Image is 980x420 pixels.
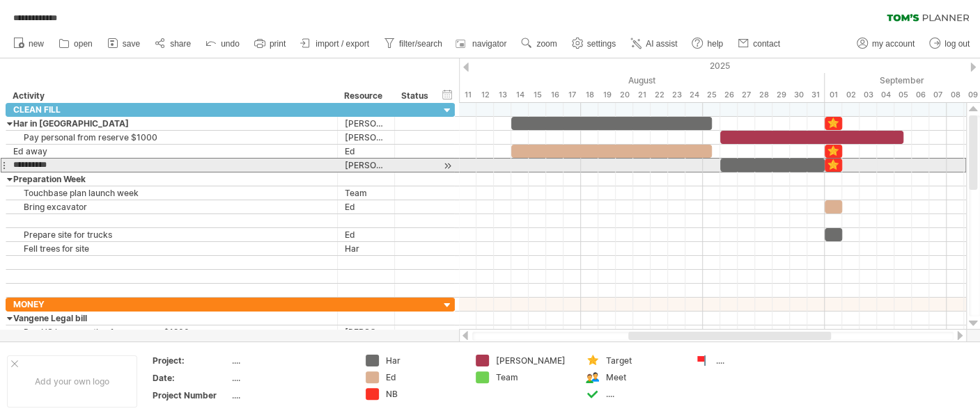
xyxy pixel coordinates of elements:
div: Sunday, 17 August 2025 [563,88,581,102]
div: Wednesday, 27 August 2025 [738,88,755,102]
div: Friday, 15 August 2025 [529,88,546,102]
div: Add your own logo [7,355,137,407]
div: [PERSON_NAME] [496,355,572,366]
a: save [104,35,144,53]
div: Team [496,371,572,383]
span: AI assist [646,39,677,49]
div: .... [606,388,682,400]
div: Sunday, 24 August 2025 [685,88,703,102]
div: Meet [606,371,682,383]
div: Thursday, 4 September 2025 [877,88,894,102]
div: CLEAN FILL [13,103,330,116]
div: [PERSON_NAME] [345,325,387,339]
div: Ed away [13,145,330,158]
span: zoom [536,39,557,49]
div: Saturday, 23 August 2025 [668,88,685,102]
span: navigator [472,39,506,49]
div: Har [345,242,387,255]
div: Saturday, 16 August 2025 [546,88,563,102]
div: [PERSON_NAME] [345,159,387,172]
div: Status [401,89,432,103]
span: log out [944,39,970,49]
div: Target [606,355,682,366]
span: print [270,39,286,49]
span: undo [221,39,240,49]
a: my account [853,35,919,53]
div: Wednesday, 20 August 2025 [616,88,633,102]
div: Ed [386,371,462,383]
div: Tuesday, 2 September 2025 [842,88,860,102]
div: Wednesday, 3 September 2025 [860,88,877,102]
div: Har [386,355,462,366]
div: Wednesday, 13 August 2025 [494,88,511,102]
div: scroll to activity [441,159,454,173]
div: [PERSON_NAME] [345,131,387,144]
div: Tuesday, 19 August 2025 [598,88,616,102]
div: [PERSON_NAME] [345,117,387,130]
a: new [10,35,48,53]
div: Tuesday, 12 August 2025 [476,88,494,102]
span: share [170,39,191,49]
div: Sunday, 7 September 2025 [929,88,947,102]
a: import / export [297,35,373,53]
span: import / export [316,39,369,49]
div: Monday, 25 August 2025 [703,88,720,102]
div: Project: [153,355,229,366]
div: Saturday, 30 August 2025 [790,88,807,102]
a: zoom [518,35,561,53]
a: print [251,35,290,53]
a: log out [926,35,974,53]
div: Bring excavator [13,200,330,213]
a: settings [568,35,620,53]
span: filter/search [399,39,442,49]
span: save [123,39,140,49]
div: .... [232,355,349,366]
div: Monday, 11 August 2025 [459,88,476,102]
div: Preparation Week [13,172,330,186]
div: Friday, 22 August 2025 [651,88,668,102]
div: NB [386,388,462,400]
div: Friday, 5 September 2025 [894,88,912,102]
div: Ed [345,145,387,158]
span: my account [872,39,915,49]
a: contact [734,35,784,53]
div: Vangene Legal bill [13,312,330,325]
div: Thursday, 14 August 2025 [511,88,529,102]
div: Prepare site for trucks [13,228,330,241]
span: settings [587,39,616,49]
div: Touchbase plan launch week [13,186,330,200]
div: Monday, 18 August 2025 [581,88,598,102]
a: AI assist [627,35,681,53]
div: Saturday, 6 September 2025 [912,88,929,102]
div: Activity [13,89,329,103]
a: share [151,35,195,53]
div: August 2025 [285,73,825,88]
div: MONEY [13,298,330,311]
div: Sunday, 31 August 2025 [807,88,825,102]
div: .... [232,389,349,401]
div: Thursday, 28 August 2025 [755,88,772,102]
span: help [707,39,723,49]
a: filter/search [380,35,446,53]
div: Pay HS incorporation from reserve $1200 [13,325,330,339]
div: Monday, 1 September 2025 [825,88,842,102]
div: Pay personal from reserve $1000 [13,131,330,144]
div: Har in [GEOGRAPHIC_DATA] [13,117,330,130]
div: Ed [345,200,387,213]
div: .... [232,372,349,384]
a: help [688,35,727,53]
span: contact [753,39,780,49]
span: open [74,39,93,49]
div: Fell trees for site [13,242,330,255]
div: Tuesday, 26 August 2025 [720,88,738,102]
div: Date: [153,372,229,384]
div: Monday, 8 September 2025 [947,88,964,102]
div: Ed [345,228,387,241]
span: new [29,39,44,49]
div: Thursday, 21 August 2025 [633,88,651,102]
div: Resource [344,89,387,103]
a: navigator [453,35,511,53]
div: .... [716,355,792,366]
a: undo [202,35,244,53]
div: Project Number [153,389,229,401]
